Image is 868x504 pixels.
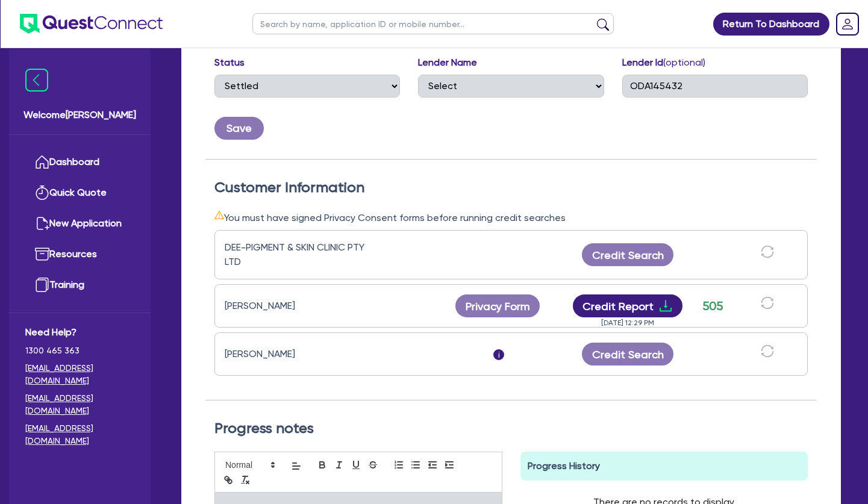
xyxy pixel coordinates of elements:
button: Credit Search [582,343,673,366]
img: training [35,278,49,292]
img: quest-connect-logo-blue [20,14,163,34]
h2: Customer Information [214,179,808,196]
a: Training [25,270,134,300]
span: sync [761,344,774,358]
div: 505 [698,297,728,315]
a: Dropdown toggle [832,8,863,40]
span: sync [761,296,774,310]
a: Quick Quote [25,178,134,208]
h2: Progress notes [214,420,808,437]
span: download [658,299,673,313]
img: resources [35,247,49,261]
a: Dashboard [25,147,134,178]
a: New Application [25,208,134,239]
span: i [493,349,504,360]
label: Lender Name [418,55,477,70]
span: (optional) [663,57,705,68]
a: [EMAIL_ADDRESS][DOMAIN_NAME] [25,422,134,447]
img: quick-quote [35,185,49,200]
a: Return To Dashboard [713,13,829,36]
img: icon-menu-close [25,69,48,92]
span: sync [761,245,774,258]
span: Need Help? [25,325,134,340]
button: sync [757,344,778,365]
label: Lender Id [622,55,705,70]
span: 1300 465 363 [25,344,134,357]
a: Resources [25,239,134,270]
div: You must have signed Privacy Consent forms before running credit searches [214,210,808,225]
div: [PERSON_NAME] [225,299,375,313]
span: Welcome [PERSON_NAME] [23,108,136,122]
input: Search by name, application ID or mobile number... [252,13,614,34]
button: Save [214,117,264,140]
a: [EMAIL_ADDRESS][DOMAIN_NAME] [25,362,134,387]
div: DEE-PIGMENT & SKIN CLINIC PTY LTD [225,240,375,269]
div: Progress History [520,452,808,481]
button: sync [757,244,778,266]
span: warning [214,210,224,220]
label: Status [214,55,245,70]
button: sync [757,296,778,317]
img: new-application [35,216,49,231]
div: [PERSON_NAME] [225,347,375,361]
button: Credit Reportdownload [573,294,683,317]
button: Privacy Form [455,294,540,317]
a: [EMAIL_ADDRESS][DOMAIN_NAME] [25,392,134,417]
button: Credit Search [582,243,673,266]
